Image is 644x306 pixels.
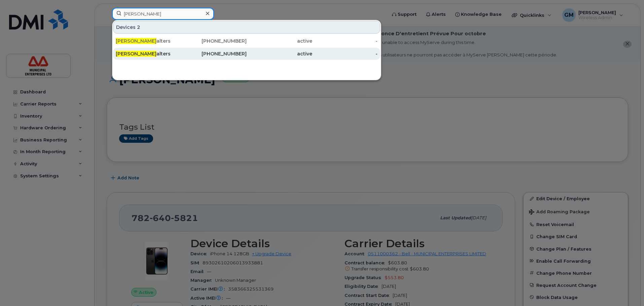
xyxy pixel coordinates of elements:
[181,50,247,57] div: [PHONE_NUMBER]
[116,51,156,57] span: [PERSON_NAME]
[181,38,247,44] div: [PHONE_NUMBER]
[116,38,181,44] div: alters
[116,38,156,44] span: [PERSON_NAME]
[247,38,312,44] div: active
[113,35,380,47] a: [PERSON_NAME]alters[PHONE_NUMBER]active-
[312,50,378,57] div: -
[312,38,378,44] div: -
[113,48,380,60] a: [PERSON_NAME]alters[PHONE_NUMBER]active-
[113,21,380,34] div: Devices
[116,50,181,57] div: alters
[137,24,140,31] span: 2
[247,50,312,57] div: active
